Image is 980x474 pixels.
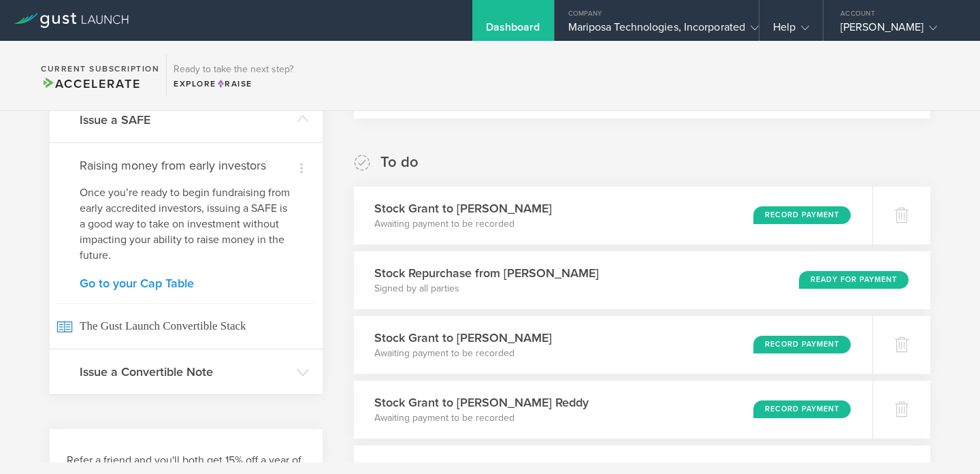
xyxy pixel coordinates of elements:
[80,185,293,264] p: Once you’re ready to begin fundraising from early accredited investors, issuing a SAFE is a good ...
[799,271,909,289] div: Ready for Payment
[174,78,293,90] div: Explore
[568,20,745,41] div: Mariposa Technologies, Incorporated
[354,316,872,374] div: Stock Grant to [PERSON_NAME]Awaiting payment to be recordedRecord Payment
[80,363,290,381] h3: Issue a Convertible Note
[374,411,589,425] p: Awaiting payment to be recorded
[41,65,159,73] h2: Current Subscription
[174,65,293,74] h3: Ready to take the next step?
[753,336,851,353] div: Record Payment
[50,303,323,349] a: The Gust Launch Convertible Stack
[56,303,316,349] span: The Gust Launch Convertible Stack
[374,217,552,231] p: Awaiting payment to be recorded
[753,400,851,418] div: Record Payment
[486,20,540,41] div: Dashboard
[374,347,552,360] p: Awaiting payment to be recorded
[374,282,599,296] p: Signed by all parties
[753,206,851,224] div: Record Payment
[840,20,956,41] div: [PERSON_NAME]
[80,277,293,289] a: Go to your Cap Table
[773,20,809,41] div: Help
[374,394,589,411] h3: Stock Grant to [PERSON_NAME] Reddy
[374,200,552,217] h3: Stock Grant to [PERSON_NAME]
[354,381,872,439] div: Stock Grant to [PERSON_NAME] ReddyAwaiting payment to be recordedRecord Payment
[80,157,293,174] h4: Raising money from early investors
[354,251,930,309] div: Stock Repurchase from [PERSON_NAME]Signed by all partiesReady for Payment
[374,264,599,282] h3: Stock Repurchase from [PERSON_NAME]
[374,329,552,347] h3: Stock Grant to [PERSON_NAME]
[380,153,419,172] h2: To do
[354,187,872,244] div: Stock Grant to [PERSON_NAME]Awaiting payment to be recordedRecord Payment
[216,79,252,89] span: Raise
[80,111,290,129] h3: Issue a SAFE
[41,76,140,91] span: Accelerate
[166,54,300,97] div: Ready to take the next step?ExploreRaise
